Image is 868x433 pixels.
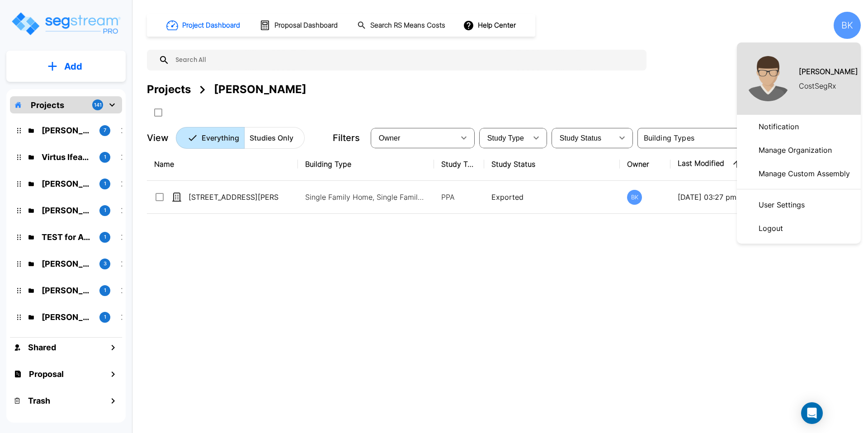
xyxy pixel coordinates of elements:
p: Logout [755,219,787,237]
h1: [PERSON_NAME] [799,66,858,77]
p: CostSegRx [799,80,836,91]
div: Open Intercom Messenger [801,402,823,424]
p: Manage Custom Assembly [755,165,854,183]
img: Brian Kiczula [745,56,791,101]
p: Manage Organization [755,141,835,159]
p: Notification [755,118,802,136]
p: User Settings [755,196,808,214]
